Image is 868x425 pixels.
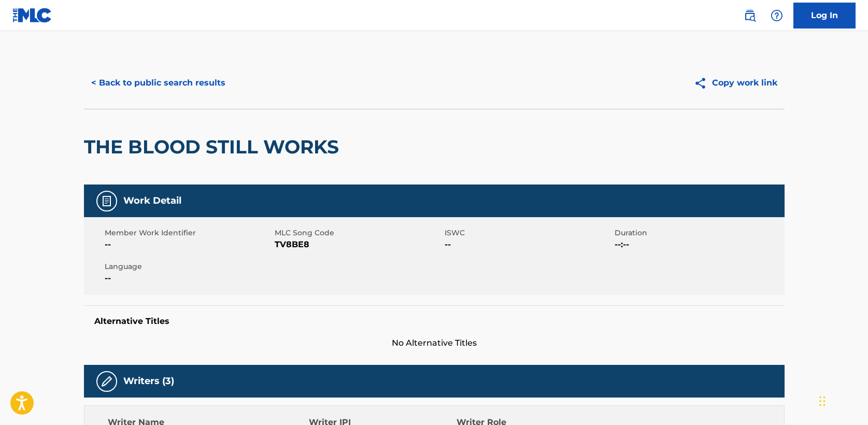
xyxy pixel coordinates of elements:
span: Duration [615,228,782,238]
div: Help [766,5,787,26]
a: Log In [793,3,856,29]
iframe: Resource Center [839,273,868,357]
h5: Alternative Titles [94,316,774,327]
span: TV8BE8 [275,238,442,251]
div: Drag [819,386,826,417]
img: search [744,9,756,22]
h2: THE BLOOD STILL WORKS [84,135,344,159]
span: MLC Song Code [275,228,442,238]
h5: Work Detail [123,195,181,207]
span: -- [105,272,272,285]
iframe: Chat Widget [816,375,868,425]
span: No Alternative Titles [84,337,785,349]
span: -- [445,238,612,251]
span: Member Work Identifier [105,228,272,238]
img: Work Detail [101,195,113,207]
button: Copy work link [687,70,785,96]
img: Copy work link [694,77,712,90]
span: ISWC [445,228,612,238]
span: Language [105,261,272,272]
img: Writers [101,375,113,388]
button: < Back to public search results [84,70,233,96]
img: help [771,9,783,22]
span: --:-- [615,238,782,251]
a: Public Search [739,5,760,26]
span: -- [105,238,272,251]
h5: Writers (3) [123,375,174,387]
img: MLC Logo [12,8,52,23]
